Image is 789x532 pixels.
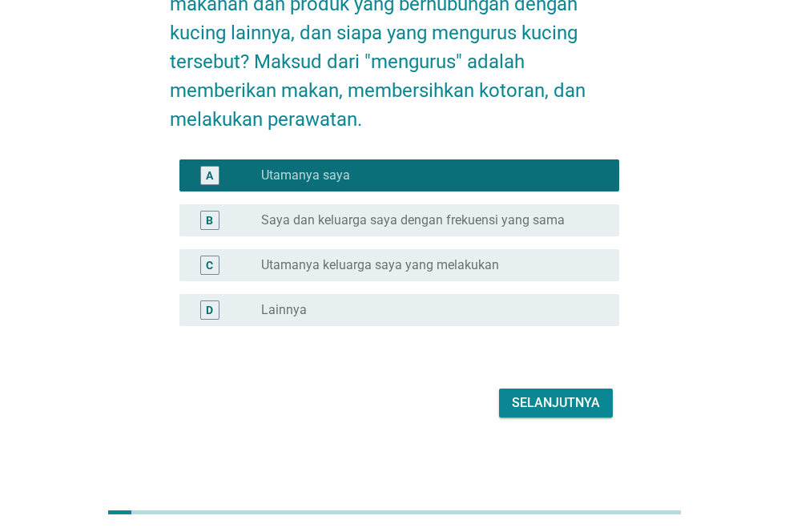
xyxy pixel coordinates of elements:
label: Lainnya [261,302,307,318]
button: Selanjutnya [499,389,613,417]
div: Selanjutnya [512,393,600,413]
label: Saya dan keluarga saya dengan frekuensi yang sama [261,212,565,228]
div: A [206,167,213,183]
label: Utamanya saya [261,167,350,183]
label: Utamanya keluarga saya yang melakukan [261,257,499,273]
div: B [206,212,213,228]
div: D [206,301,213,318]
div: C [206,256,213,273]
